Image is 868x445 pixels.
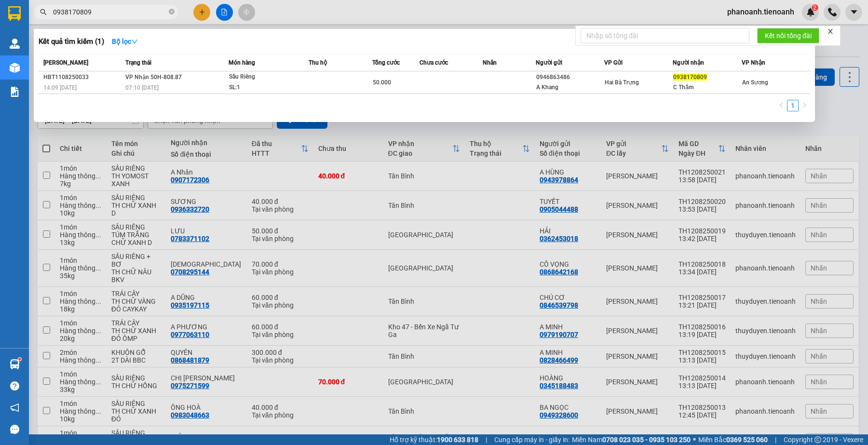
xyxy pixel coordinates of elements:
li: 1 [787,100,799,111]
div: Sầu Riêng [229,72,301,82]
div: A Khang [536,82,604,93]
span: 50.000 [373,79,391,86]
h3: Kết quả tìm kiếm ( 1 ) [39,37,104,47]
img: logo-vxr [8,6,21,21]
img: warehouse-icon [10,63,20,73]
div: 0946863486 [536,72,604,82]
span: close-circle [169,8,175,17]
button: left [775,100,787,111]
span: [PERSON_NAME] [43,59,88,66]
span: left [778,102,784,108]
a: 1 [787,100,798,111]
input: Tìm tên, số ĐT hoặc mã đơn [53,7,167,17]
strong: Bộ lọc [112,38,138,45]
span: 14:09 [DATE] [43,84,77,91]
span: VP Nhận 50H-808.87 [125,74,182,81]
span: Trạng thái [125,59,151,66]
span: An Sương [742,79,768,86]
span: Nhãn [483,59,497,66]
img: warehouse-icon [10,39,20,49]
span: Tổng cước [372,59,400,66]
input: Nhập số tổng đài [581,28,749,43]
span: Món hàng [229,59,255,66]
div: C Thắm [673,82,741,93]
span: VP Gửi [604,59,623,66]
span: close-circle [169,9,175,14]
span: search [40,9,47,15]
span: Người nhận [673,59,704,66]
span: notification [10,403,19,412]
button: Bộ lọcdown [104,34,146,49]
span: down [131,38,138,45]
span: close [827,28,834,35]
li: Next Page [799,100,810,111]
span: 07:10 [DATE] [125,84,159,91]
sup: 1 [18,358,21,361]
span: right [801,102,807,108]
li: Previous Page [775,100,787,111]
span: VP Nhận [742,59,765,66]
span: message [10,425,19,434]
button: right [799,100,810,111]
button: Kết nối tổng đài [757,28,819,43]
span: Thu hộ [309,59,327,66]
span: 0938170809 [673,74,707,81]
div: HBT1108250033 [43,72,122,82]
span: question-circle [10,381,19,391]
span: Người gửi [536,59,562,66]
span: Chưa cước [420,59,448,66]
span: Hai Bà Trưng [605,79,639,86]
img: warehouse-icon [10,359,20,369]
span: Kết nối tổng đài [765,30,812,41]
img: solution-icon [10,87,20,97]
div: SL: 1 [229,82,301,93]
